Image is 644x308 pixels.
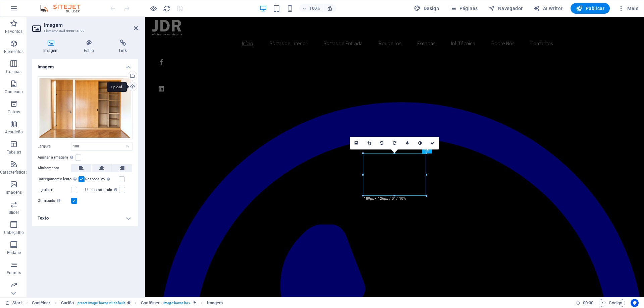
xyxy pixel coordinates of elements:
h4: Estilo [72,40,108,54]
i: Recarregar página [163,5,171,12]
span: Clique para selecionar. Clique duas vezes para editar [141,299,160,307]
span: : [588,300,589,305]
p: Formas [7,270,21,275]
label: Lightbox [38,186,71,194]
a: Selecione arquivos do gerenciador de arquivos, galeria de fotos ou faça upload de arquivo(s) [350,137,363,149]
p: Tabelas [7,149,21,155]
label: Carregamento lento [38,175,78,183]
button: Publicar [571,3,610,14]
button: Usercentrics [631,299,639,307]
a: Girar 90° para a direita [388,137,401,149]
h4: Texto [32,210,138,226]
span: Design [414,5,439,12]
span: Páginas [450,5,478,12]
button: Mais [615,3,641,14]
nav: breadcrumb [32,299,223,307]
label: Otimizado [38,197,71,205]
h6: Tempo de sessão [576,299,594,307]
p: Slider [9,210,19,215]
label: Alinhamento [38,164,71,172]
a: Girar 90° para a esquerda [375,137,388,149]
a: Escala de cinza [414,137,426,149]
p: Acordeão [5,129,23,135]
span: Publicar [576,5,604,12]
label: Responsivo [85,175,119,183]
p: Cabeçalho [4,230,24,235]
h2: Imagem [44,22,138,28]
span: Código [602,299,622,307]
h4: Imagem [32,59,138,71]
a: Upload [128,82,137,91]
div: Design (Ctrl+Alt+Y) [411,3,442,14]
div: Custom-Sliding-Closet-Doors-Awesome-3621844026-B5BLXFiSCHYyqfe_CRtAog.jpg [38,76,132,139]
p: Elementos [4,49,23,54]
span: Clique para selecionar. Clique duas vezes para editar [32,299,51,307]
button: reload [163,4,171,12]
span: . preset-image-boxes-v3-default [76,299,125,307]
button: Clique aqui para sair do modo de visualização e continuar editando [149,4,157,12]
a: Borrão [401,137,414,149]
span: AI Writer [533,5,562,12]
p: Favoritos [5,29,22,34]
span: Clique para selecionar. Clique duas vezes para editar [207,299,223,307]
i: Este elemento é uma predefinição personalizável [127,301,130,305]
button: Código [599,299,625,307]
button: AI Writer [531,3,565,14]
h4: Link [108,40,138,54]
p: Imagens [6,190,22,195]
span: Mais [618,5,638,12]
span: 00 00 [583,299,593,307]
button: Design [411,3,442,14]
button: Páginas [447,3,480,14]
span: Clique para selecionar. Clique duas vezes para editar [61,299,74,307]
label: Use como título [85,186,119,194]
span: Navegador [488,5,523,12]
button: Navegador [486,3,525,14]
i: Ao redimensionar, ajusta automaticamente o nível de zoom para caber no dispositivo escolhido. [327,5,333,11]
p: Colunas [6,69,21,74]
h6: 100% [309,4,320,12]
label: Largura [38,144,71,148]
button: 100% [299,4,323,12]
p: Caixas [8,109,20,115]
i: Este elemento está vinculado [193,301,197,305]
a: Clique para cancelar a seleção. Clique duas vezes para abrir as Páginas [5,299,22,307]
span: . image-boxes-box [162,299,190,307]
a: Confirme ( Ctrl ⏎ ) [426,137,439,149]
h3: Elemento #ed-999014899 [44,28,124,34]
a: Modo de recorte [363,137,375,149]
h4: Imagem [32,40,72,54]
p: Conteúdo [5,89,23,95]
p: Rodapé [7,250,21,255]
label: Ajustar a imagem [38,153,75,162]
img: Editor Logo [39,4,89,12]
